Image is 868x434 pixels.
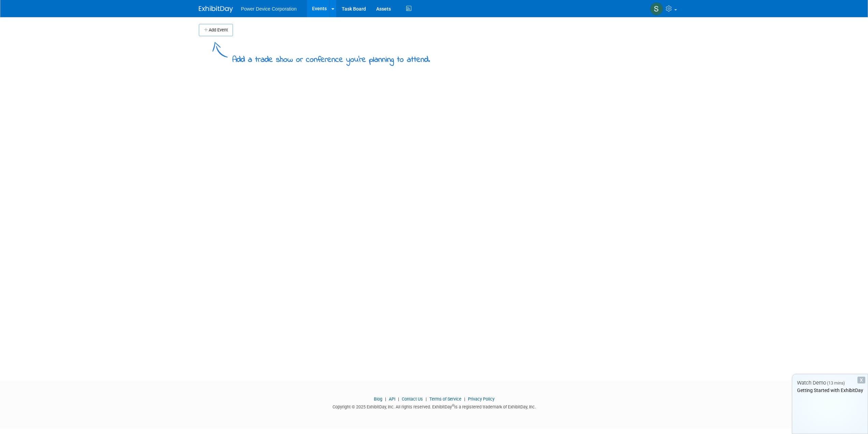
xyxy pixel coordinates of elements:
a: Blog [374,396,382,402]
div: Getting Started with ExhibitDay [792,387,868,394]
span: | [383,396,388,402]
a: Terms of Service [429,396,461,402]
a: Contact Us [402,396,423,402]
div: Add a trade show or conference you're planning to attend. [232,49,430,66]
button: Add Event [199,24,233,36]
span: (13 mins) [827,381,845,386]
sup: ® [452,404,454,407]
a: API [389,396,395,402]
div: Dismiss [857,377,865,383]
div: Watch Demo [792,379,868,387]
span: | [462,396,467,402]
span: Power Device Corporation [241,6,297,12]
img: Scott Gorton [650,2,663,15]
span: | [424,396,428,402]
img: ExhibitDay [199,6,233,13]
a: Privacy Policy [468,396,495,402]
span: | [396,396,401,402]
